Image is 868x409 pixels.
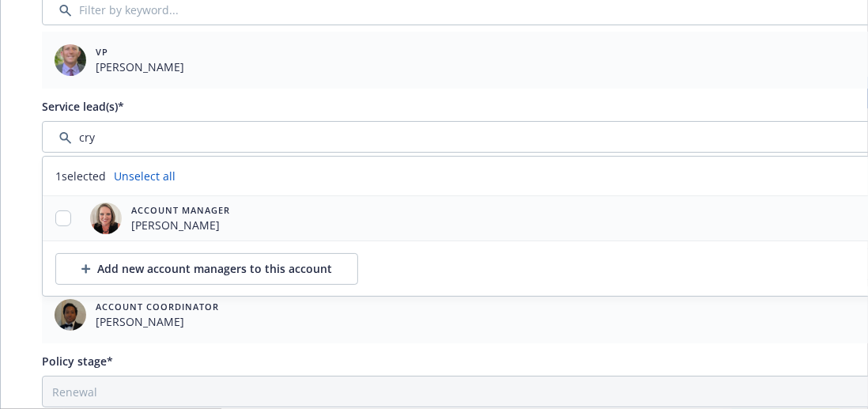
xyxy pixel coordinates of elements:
span: Service lead(s)* [42,99,124,114]
img: employee photo [90,203,122,234]
a: Unselect all [114,168,175,184]
div: Add new account managers to this account [81,254,332,284]
span: Account Manager [131,203,230,217]
img: employee photo [55,299,86,331]
span: Policy stage* [42,354,113,369]
span: [PERSON_NAME] [96,59,184,75]
button: Add new account managers to this account [55,253,358,285]
span: [PERSON_NAME] [131,217,230,233]
span: VP [96,45,184,59]
span: 1 selected [55,168,106,184]
span: [PERSON_NAME] [96,313,219,330]
span: Account Coordinator [96,300,219,313]
img: employee photo [55,44,86,76]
